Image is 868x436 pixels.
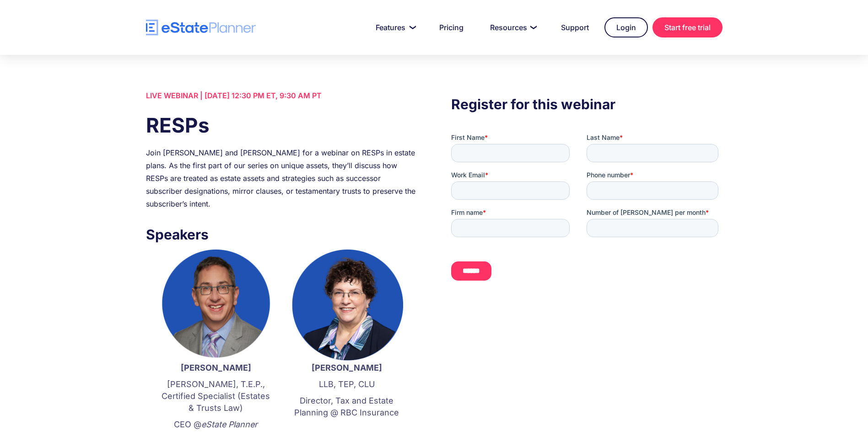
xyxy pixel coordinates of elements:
[428,18,474,37] a: Pricing
[291,395,403,419] p: Director, Tax and Estate Planning @ RBC Insurance
[146,89,417,102] div: LIVE WEBINAR | [DATE] 12:30 PM ET, 9:30 AM PT
[146,224,417,245] h3: Speakers
[291,378,403,390] p: LLB, TEP, CLU
[146,146,417,210] div: Join [PERSON_NAME] and [PERSON_NAME] for a webinar on RESPs in estate plans. As the first part of...
[451,94,722,115] h3: Register for this webinar
[365,18,424,37] a: Features
[160,419,272,431] p: CEO @
[146,20,256,36] a: home
[146,111,417,139] h1: RESPs
[181,363,251,372] strong: [PERSON_NAME]
[652,17,722,37] a: Start free trial
[550,18,600,37] a: Support
[160,378,272,414] p: [PERSON_NAME], T.E.P., Certified Specialist (Estates & Trusts Law)
[312,363,382,372] strong: [PERSON_NAME]
[479,18,545,37] a: Resources
[201,420,258,429] em: eState Planner
[451,133,722,297] iframe: Form 0
[291,423,403,435] p: ‍
[604,17,648,37] a: Login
